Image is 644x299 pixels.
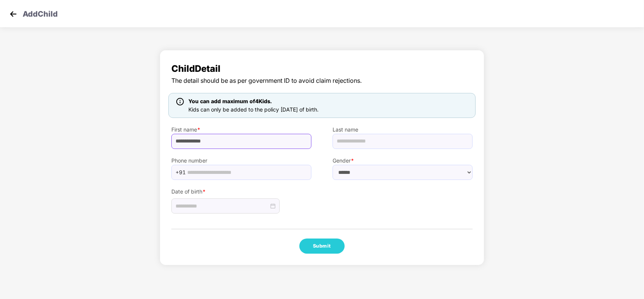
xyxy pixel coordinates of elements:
span: You can add maximum of 4 Kids. [188,98,272,104]
button: Submit [299,239,345,254]
span: +91 [176,167,186,178]
span: The detail should be as per government ID to avoid claim rejections. [171,76,473,85]
label: Date of birth [171,187,311,196]
p: Add Child [23,8,58,17]
img: svg+xml;base64,PHN2ZyB4bWxucz0iaHR0cDovL3d3dy53My5vcmcvMjAwMC9zdmciIHdpZHRoPSIzMCIgaGVpZ2h0PSIzMC... [8,8,19,20]
span: Child Detail [171,62,473,76]
label: Phone number [171,156,311,165]
img: icon [176,98,184,105]
label: Last name [333,125,473,134]
span: Kids can only be added to the policy [DATE] of birth. [188,106,319,113]
label: First name [171,125,311,134]
label: Gender [333,156,473,165]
